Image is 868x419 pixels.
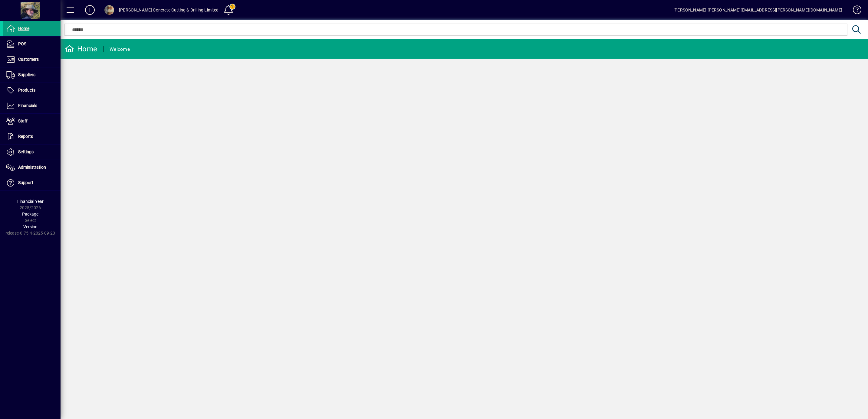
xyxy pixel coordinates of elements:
[3,98,61,113] a: Financials
[3,175,61,190] a: Support
[3,52,61,67] a: Customers
[3,129,61,144] a: Reports
[848,1,860,21] a: Knowledge Base
[673,5,842,15] div: [PERSON_NAME] [PERSON_NAME][EMAIL_ADDRESS][PERSON_NAME][DOMAIN_NAME]
[3,67,61,83] a: Suppliers
[3,83,61,98] a: Products
[23,224,38,229] span: Version
[18,103,37,108] span: Financials
[3,114,61,129] a: Staff
[18,134,33,139] span: Reports
[18,57,39,62] span: Customers
[18,41,26,46] span: POS
[17,199,44,204] span: Financial Year
[22,212,38,216] span: Package
[65,44,97,54] div: Home
[110,44,130,54] div: Welcome
[119,5,219,15] div: [PERSON_NAME] Concrete Cutting & Drilling Limited
[3,37,61,52] a: POS
[80,5,100,15] button: Add
[18,165,46,170] span: Administration
[3,145,61,160] a: Settings
[18,72,35,77] span: Suppliers
[18,180,33,185] span: Support
[18,149,34,154] span: Settings
[18,88,35,93] span: Products
[18,26,29,31] span: Home
[18,119,28,123] span: Staff
[3,160,61,175] a: Administration
[100,5,119,15] button: Profile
